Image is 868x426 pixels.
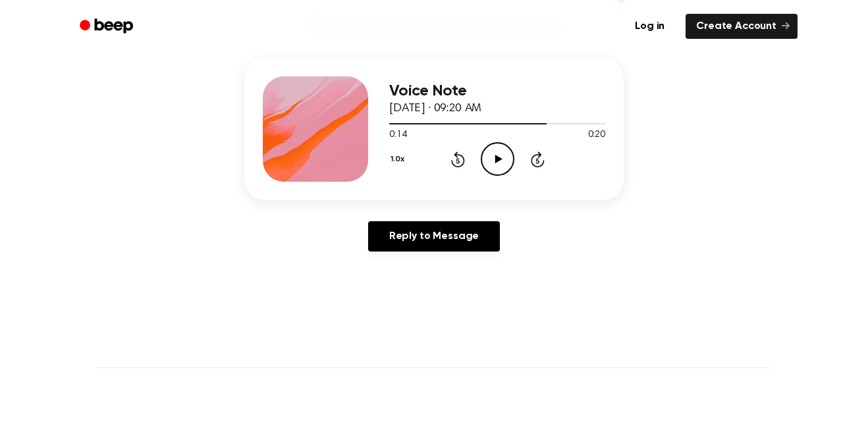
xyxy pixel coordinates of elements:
[389,148,409,171] button: 1.0x
[389,103,481,115] span: [DATE] · 09:20 AM
[389,128,406,142] span: 0:14
[389,82,605,100] h3: Voice Note
[70,14,145,40] a: Beep
[622,11,678,41] a: Log in
[368,221,500,252] a: Reply to Message
[686,14,798,39] a: Create Account
[588,128,605,142] span: 0:20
